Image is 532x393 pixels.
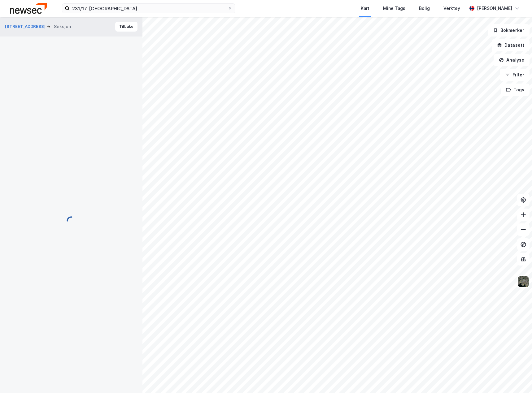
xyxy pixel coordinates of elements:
img: newsec-logo.f6e21ccffca1b3a03d2d.png [10,3,47,14]
div: Mine Tags [383,5,405,12]
div: Verktøy [443,5,460,12]
div: Seksjon [54,23,71,30]
div: Kart [361,5,369,12]
iframe: Chat Widget [501,363,532,393]
div: Kontrollprogram for chat [501,363,532,393]
button: Tilbake [115,22,137,32]
button: Bokmerker [488,24,530,37]
img: spinner.a6d8c91a73a9ac5275cf975e30b51cfb.svg [66,216,76,226]
button: [STREET_ADDRESS] [5,24,47,30]
button: Filter [500,69,530,81]
img: 9k= [517,276,529,287]
div: [PERSON_NAME] [477,5,512,12]
div: Bolig [419,5,430,12]
input: Søk på adresse, matrikkel, gårdeiere, leietakere eller personer [70,4,228,13]
button: Datasett [492,39,530,51]
button: Tags [501,84,530,96]
button: Analyse [494,54,530,66]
